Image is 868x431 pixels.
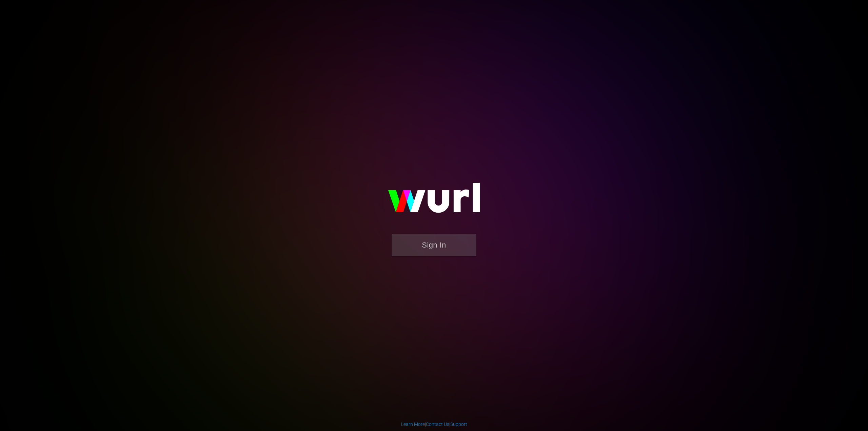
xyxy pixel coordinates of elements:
button: Sign In [392,234,476,256]
a: Learn More [401,422,425,427]
a: Support [450,422,467,427]
a: Contact Us [426,422,449,427]
div: | | [401,421,467,428]
img: wurl-logo-on-black-223613ac3d8ba8fe6dc639794a292ebdb59501304c7dfd60c99c58986ef67473.svg [366,168,502,234]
